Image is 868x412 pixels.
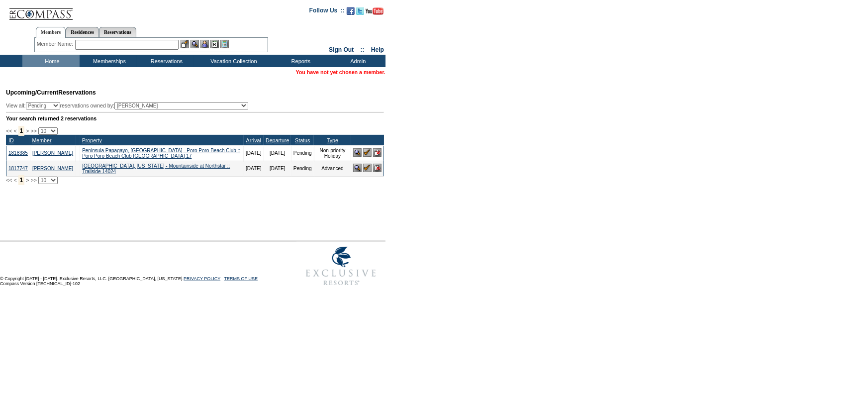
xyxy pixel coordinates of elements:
td: [DATE] [244,145,264,161]
td: Follow Us :: [309,6,345,18]
img: View Reservation [353,148,362,157]
img: b_edit.gif [181,40,189,48]
a: Reservations [99,27,136,37]
a: 1817747 [8,166,28,171]
img: Cancel Reservation [373,148,382,157]
div: Your search returned 2 reservations [6,115,384,121]
a: 1818385 [8,150,28,156]
img: Exclusive Resorts [296,241,386,291]
span: > [26,128,29,134]
span: >> [30,128,36,134]
td: Pending [291,161,314,176]
td: [DATE] [244,161,264,176]
img: Cancel Reservation [373,164,382,172]
a: Subscribe to our YouTube Channel [366,10,384,16]
td: Advanced [314,161,351,176]
a: Help [371,46,384,53]
a: [GEOGRAPHIC_DATA], [US_STATE] - Mountainside at Northstar :: Trailside 14024 [82,163,230,174]
td: Home [22,55,80,67]
a: Follow us on Twitter [356,10,364,16]
img: b_calculator.gif [220,40,229,48]
img: Subscribe to our YouTube Channel [366,7,384,15]
a: [PERSON_NAME] [32,150,73,156]
a: Become our fan on Facebook [347,10,355,16]
span: You have not yet chosen a member. [296,69,386,75]
a: ID [8,137,14,143]
td: Memberships [80,55,137,67]
td: Vacation Collection [194,55,271,67]
img: Reservations [210,40,219,48]
a: Member [32,137,51,143]
div: View all: reservations owned by: [6,102,253,109]
span: << [6,128,12,134]
a: TERMS OF USE [224,276,258,281]
a: [PERSON_NAME] [32,166,73,171]
td: Admin [328,55,386,67]
span: :: [361,46,365,53]
span: > [26,177,29,183]
a: Type [327,137,338,143]
td: [DATE] [264,161,291,176]
span: >> [30,177,36,183]
a: Property [82,137,102,143]
img: View [191,40,199,48]
span: 1 [18,175,25,185]
span: < [13,128,16,134]
a: Sign Out [329,46,354,53]
td: [DATE] [264,145,291,161]
span: << [6,177,12,183]
img: Impersonate [200,40,209,48]
div: Member Name: [37,40,75,48]
td: Non-priority Holiday [314,145,351,161]
span: < [13,177,16,183]
span: Upcoming/Current [6,89,58,96]
a: Departure [266,137,289,143]
td: Pending [291,145,314,161]
img: Follow us on Twitter [356,7,364,15]
a: Status [295,137,310,143]
a: Members [36,27,66,38]
span: Reservations [6,89,96,96]
img: Confirm Reservation [363,148,372,157]
a: PRIVACY POLICY [184,276,220,281]
a: Peninsula Papagayo, [GEOGRAPHIC_DATA] - Poro Poro Beach Club :: Poro Poro Beach Club [GEOGRAPHIC_... [82,148,240,159]
td: Reports [271,55,328,67]
span: 1 [18,126,25,136]
img: Confirm Reservation [363,164,372,172]
td: Reservations [137,55,194,67]
img: View Reservation [353,164,362,172]
img: Become our fan on Facebook [347,7,355,15]
a: Residences [66,27,99,37]
a: Arrival [246,137,261,143]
